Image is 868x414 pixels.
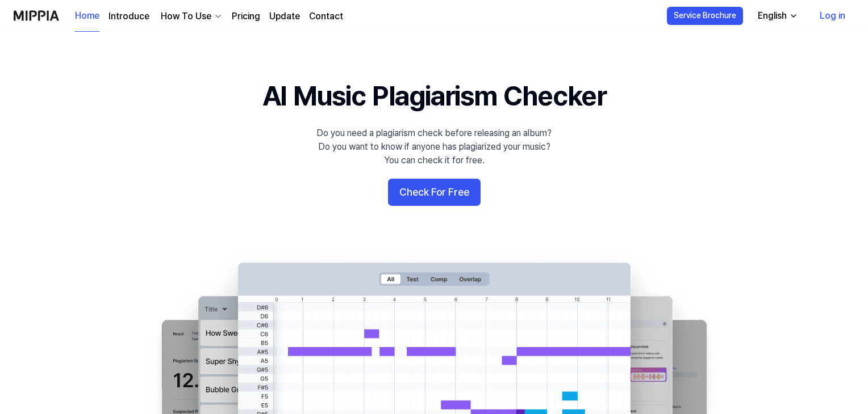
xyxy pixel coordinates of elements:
[75,1,99,32] a: Home
[108,10,149,23] a: Introduce
[388,179,481,206] button: Check For Free
[309,10,343,23] a: Contact
[232,10,260,23] a: Pricing
[316,126,552,167] div: Do you need a plagiarism check before releasing an album? Do you want to know if anyone has plagi...
[749,5,805,27] button: English
[262,77,606,115] h1: AI Music Plagiarism Checker
[269,10,300,23] a: Update
[667,7,743,25] button: Service Brochure
[158,10,214,23] div: How To Use
[756,9,789,23] div: English
[158,10,223,23] button: How To Use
